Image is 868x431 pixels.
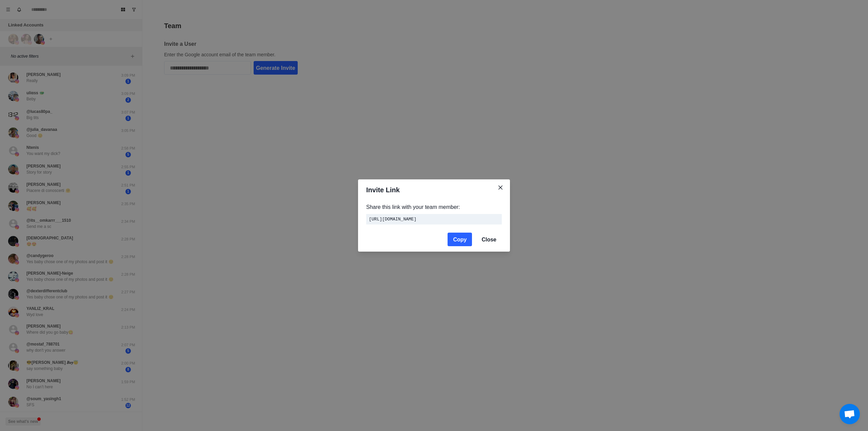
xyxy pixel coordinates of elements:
code: [URL][DOMAIN_NAME] [366,214,502,225]
header: Invite Link [358,179,510,200]
button: Close [476,233,502,246]
div: Open chat [840,404,860,424]
button: Copy [448,233,472,246]
button: Close [495,182,506,193]
p: Share this link with your team member: [366,203,502,211]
